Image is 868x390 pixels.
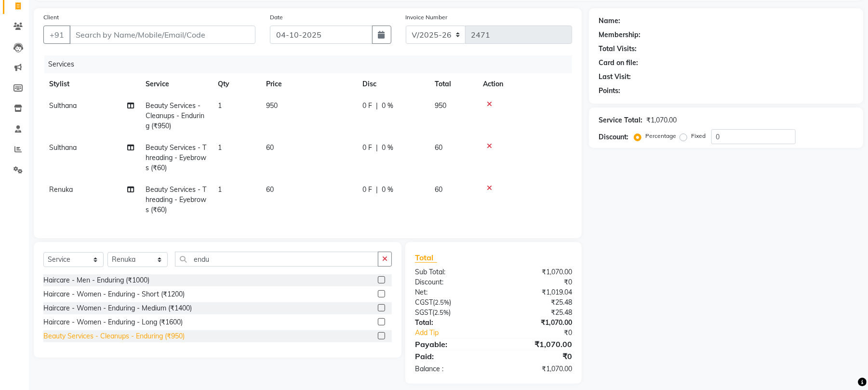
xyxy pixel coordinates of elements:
div: Total Visits: [599,44,637,54]
span: 1 [218,143,222,152]
label: Fixed [691,132,706,140]
span: Sulthana [49,101,77,110]
span: Sulthana [49,143,77,152]
span: 0 % [382,143,393,153]
div: ( ) [408,308,494,318]
span: 0 F [362,185,372,195]
div: ₹0 [494,350,579,362]
span: | [376,101,378,111]
span: 0 % [382,185,393,195]
span: Total [415,253,437,263]
div: ₹1,070.00 [494,364,579,374]
span: 1 [218,185,222,194]
div: Sub Total: [408,267,494,277]
span: 0 % [382,101,393,111]
label: Date [270,13,283,22]
th: Stylist [43,73,140,95]
div: ₹1,070.00 [646,115,677,125]
div: ₹0 [494,277,579,287]
div: Balance : [408,364,494,374]
span: 950 [435,101,446,110]
span: Renuka [49,185,73,194]
div: Haircare - Women - Enduring - Short (₹1200) [43,289,185,299]
div: Payable: [408,338,494,350]
span: 60 [266,185,274,194]
span: 0 F [362,143,372,153]
span: SGST [415,308,432,317]
span: 950 [266,101,278,110]
span: 1 [218,101,222,110]
span: Beauty Services - Threading - Eyebrows (₹60) [146,143,206,172]
label: Percentage [645,132,676,140]
div: ₹25.48 [494,297,579,308]
div: ₹1,070.00 [494,338,579,350]
th: Disc [357,73,429,95]
a: Add Tip [408,328,508,338]
span: CGST [415,298,433,307]
span: | [376,143,378,153]
div: Name: [599,16,620,26]
div: ( ) [408,297,494,308]
th: Total [429,73,477,95]
th: Qty [212,73,260,95]
th: Action [477,73,572,95]
div: ₹0 [508,328,579,338]
span: Beauty Services - Cleanups - Enduring (₹950) [146,101,204,130]
div: Service Total: [599,115,642,125]
div: ₹1,070.00 [494,318,579,328]
div: ₹1,019.04 [494,287,579,297]
div: Paid: [408,350,494,362]
div: Haircare - Men - Enduring (₹1000) [43,275,149,285]
span: | [376,185,378,195]
div: Beauty Services - Cleanups - Enduring (₹950) [43,331,185,341]
div: Discount: [599,132,628,142]
div: ₹1,070.00 [494,267,579,277]
label: Invoice Number [406,13,448,22]
div: Discount: [408,277,494,287]
span: 60 [435,185,442,194]
label: Client [43,13,59,22]
input: Search or Scan [175,252,378,267]
span: 60 [266,143,274,152]
span: 0 F [362,101,372,111]
button: +91 [43,26,70,44]
span: Beauty Services - Threading - Eyebrows (₹60) [146,185,206,214]
th: Price [260,73,357,95]
div: Points: [599,86,620,96]
span: 2.5% [435,298,449,306]
div: Card on file: [599,58,638,68]
div: ₹25.48 [494,308,579,318]
div: Haircare - Women - Enduring - Medium (₹1400) [43,303,192,313]
div: Total: [408,318,494,328]
div: Net: [408,287,494,297]
div: Membership: [599,30,641,40]
th: Service [140,73,212,95]
div: Haircare - Women - Enduring - Long (₹1600) [43,317,183,327]
input: Search by Name/Mobile/Email/Code [69,26,255,44]
div: Services [44,55,579,73]
span: 60 [435,143,442,152]
span: 2.5% [434,309,449,316]
div: Last Visit: [599,72,631,82]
